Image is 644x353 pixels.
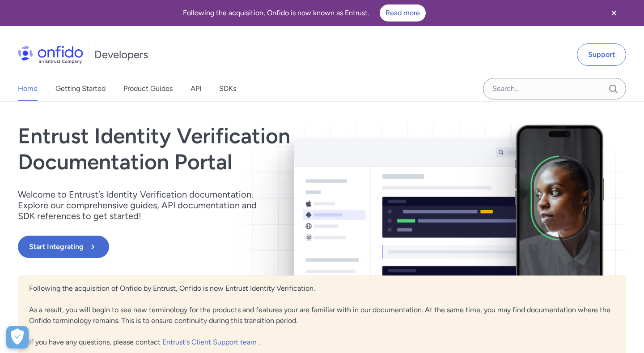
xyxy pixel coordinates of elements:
[18,236,109,258] button: Start Integrating
[55,76,106,101] a: Getting Started
[11,4,597,22] div: Following the acquisition, Onfido is now known as Entrust.
[18,236,444,258] a: Start Integrating
[123,76,173,101] a: Product Guides
[6,326,29,349] button: Open Preferences
[18,189,268,221] p: Welcome to Entrust’s Identity Verification documentation. Explore our comprehensive guides, API d...
[483,78,626,99] input: Onfido search input field
[18,76,38,101] a: Home
[609,8,619,18] svg: Close banner
[191,76,201,101] a: API
[18,46,83,64] img: Onfido Logo
[219,76,236,101] a: SDKs
[597,2,631,24] button: Close banner
[380,4,426,22] a: Read more
[162,338,258,346] a: Entrust's Client Support team
[577,43,626,66] a: Support
[94,47,148,62] h1: Developers
[18,123,444,175] h1: Entrust Identity Verification Documentation Portal
[6,326,29,349] div: Cookie Preferences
